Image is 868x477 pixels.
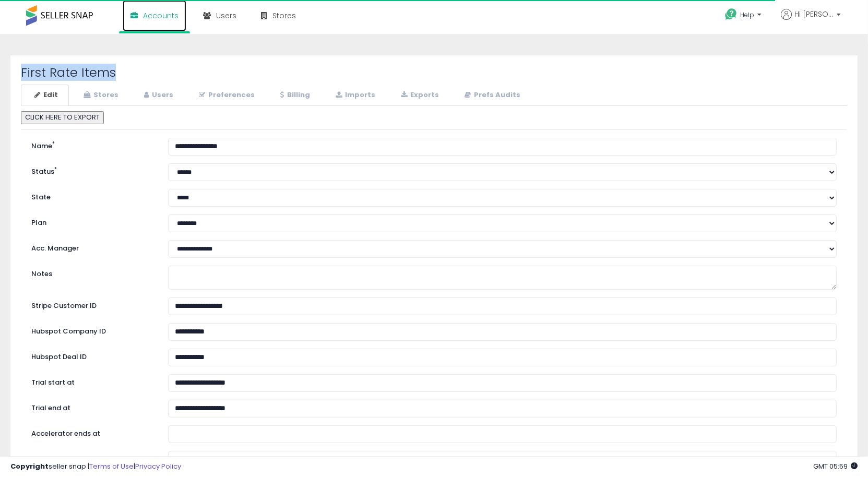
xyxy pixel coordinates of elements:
[23,240,160,254] label: Acc. Manager
[781,9,841,32] a: Hi [PERSON_NAME]
[10,461,49,471] strong: Copyright
[387,85,450,106] a: Exports
[185,85,266,106] a: Preferences
[740,10,754,19] span: Help
[89,461,134,471] a: Terms of Use
[23,323,160,337] label: Hubspot Company ID
[23,400,160,413] label: Trial end at
[21,66,847,79] h2: First Rate Items
[130,85,184,106] a: Users
[10,462,181,472] div: seller snap | |
[23,163,160,177] label: Status
[23,425,160,439] label: Accelerator ends at
[23,451,160,464] label: Subscribed at
[267,85,321,106] a: Billing
[23,374,160,388] label: Trial start at
[794,9,834,19] span: Hi [PERSON_NAME]
[724,8,738,21] i: Get Help
[23,189,160,202] label: State
[143,10,179,21] span: Accounts
[135,461,181,471] a: Privacy Policy
[70,85,129,106] a: Stores
[23,349,160,362] label: Hubspot Deal ID
[21,111,104,124] button: CLICK HERE TO EXPORT
[272,10,296,21] span: Stores
[21,85,69,106] a: Edit
[216,10,236,21] span: Users
[23,266,160,279] label: Notes
[23,297,160,311] label: Stripe Customer ID
[23,214,160,228] label: Plan
[451,85,531,106] a: Prefs Audits
[813,461,858,471] span: 2025-10-8 05:59 GMT
[322,85,386,106] a: Imports
[23,138,160,151] label: Name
